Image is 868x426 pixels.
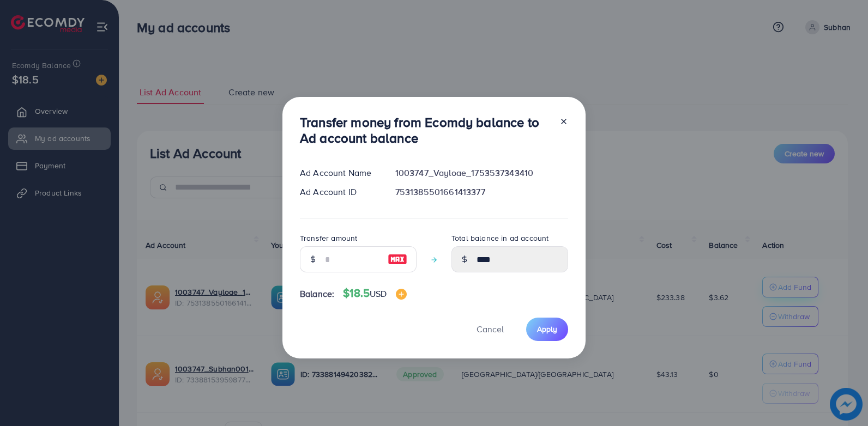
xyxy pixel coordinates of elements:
[526,318,568,341] button: Apply
[388,253,407,266] img: image
[370,288,387,300] span: USD
[300,233,357,244] label: Transfer amount
[291,167,387,179] div: Ad Account Name
[477,323,504,335] span: Cancel
[396,289,407,300] img: image
[300,114,551,146] h3: Transfer money from Ecomdy balance to Ad account balance
[291,186,387,198] div: Ad Account ID
[300,288,334,300] span: Balance:
[463,318,517,341] button: Cancel
[387,186,577,198] div: 7531385501661413377
[387,167,577,179] div: 1003747_Vayloae_1753537343410
[537,324,557,334] span: Apply
[451,233,548,244] label: Total balance in ad account
[343,287,406,300] h4: $18.5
